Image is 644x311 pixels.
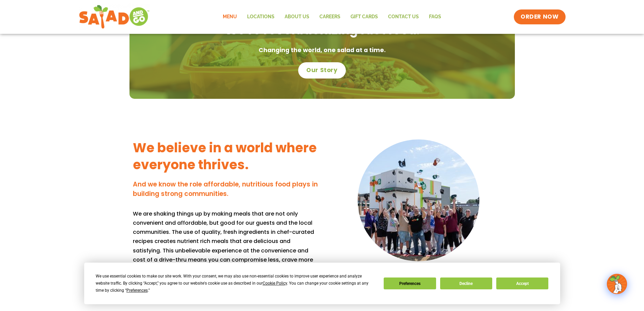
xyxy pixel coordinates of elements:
img: DSC02078 copy [358,139,479,261]
span: Our Story [306,66,337,74]
a: GIFT CARDS [345,9,383,25]
div: Page 2 [133,209,319,273]
nav: Menu [218,9,446,25]
a: Locations [242,9,280,25]
a: Our Story [298,62,345,79]
p: Changing the world, one salad at a time. [136,45,508,55]
img: new-SAG-logo-768×292 [79,3,150,30]
a: ORDER NOW [514,9,565,24]
button: Accept [496,277,548,289]
div: Cookie Consent Prompt [84,263,560,304]
span: Cookie Policy [263,281,287,286]
h4: And we know the role affordable, nutritious food plays in building strong communities. [133,180,319,199]
a: Contact Us [383,9,424,25]
div: We use essential cookies to make our site work. With your consent, we may also use non-essential ... [96,273,376,294]
a: About Us [280,9,314,25]
p: We are shaking things up by making meals that are not only convenient and affordable, but good fo... [133,209,319,273]
span: Preferences [126,288,148,293]
span: ORDER NOW [521,13,558,21]
button: Preferences [384,277,436,289]
h3: We believe in a world where everyone thrives. [133,139,319,173]
img: wpChatIcon [607,274,626,293]
a: Careers [314,9,345,25]
a: FAQs [424,9,446,25]
button: Decline [440,277,492,289]
a: Menu [218,9,242,25]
